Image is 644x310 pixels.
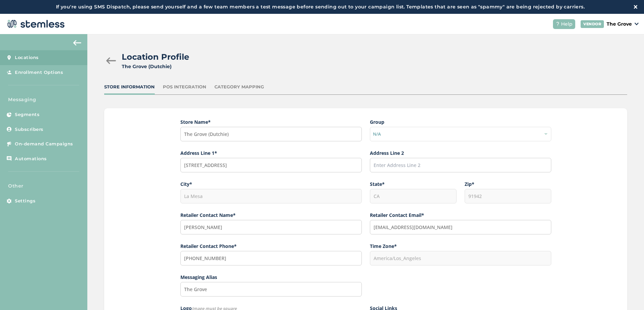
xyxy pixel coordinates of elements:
[15,198,35,204] span: Settings
[15,126,43,133] span: Subscribers
[370,149,551,157] label: Address Line 2
[122,63,189,70] div: The Grove (Dutchie)
[15,54,39,61] span: Locations
[370,118,551,125] label: Group
[610,278,644,310] iframe: Chat Widget
[180,158,362,172] input: Start typing
[370,212,551,219] label: Retailer Contact Email
[465,180,551,188] label: Zip
[15,156,47,162] span: Automations
[634,5,637,8] img: icon-close-white-1ed751a3.svg
[581,20,604,28] div: VENDOR
[556,22,560,26] img: icon-help-white-03924b79.svg
[180,251,362,265] input: (XXX) XXX-XXXX
[370,243,551,250] label: Time Zone
[561,21,573,28] span: Help
[180,149,362,157] label: Address Line 1*
[607,21,632,28] p: The Grove
[15,111,39,118] span: Segments
[370,180,457,188] label: State
[180,243,362,250] label: Retailer Contact Phone*
[180,118,362,125] label: Store Name
[180,274,362,281] label: Messaging Alias
[180,282,362,297] input: Enter Messaging Alias
[180,220,362,234] input: Enter Contact Name
[73,40,81,46] img: icon-arrow-back-accent-c549486e.svg
[5,17,65,31] img: logo-dark-0685b13c.svg
[214,84,264,90] div: Category Mapping
[370,158,551,172] input: Enter Address Line 2
[15,141,73,147] span: On-demand Campaigns
[180,180,362,188] label: City
[370,220,551,234] input: Enter Contact Email
[15,69,63,76] span: Enrollment Options
[122,51,189,63] h2: Location Profile
[104,84,155,90] div: Store Information
[180,127,362,141] input: Enter Store Name
[635,23,639,25] img: icon_down-arrow-small-66adaf34.svg
[180,212,362,219] label: Retailer Contact Name
[7,3,634,10] label: If you're using SMS Dispatch, please send yourself and a few team members a test message before s...
[163,84,206,90] div: POS Integration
